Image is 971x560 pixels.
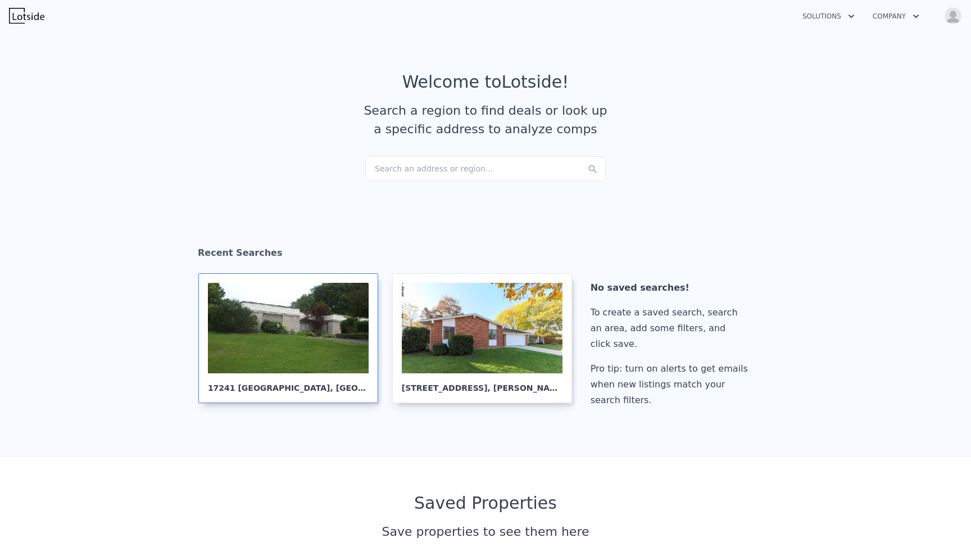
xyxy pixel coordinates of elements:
img: avatar [944,7,962,25]
img: Lotside [9,8,44,24]
div: To create a saved search, search an area, add some filters, and click save. [591,305,752,352]
button: Company [864,6,928,26]
div: No saved searches! [591,280,752,296]
button: Solutions [793,6,864,26]
a: 17241 [GEOGRAPHIC_DATA], [GEOGRAPHIC_DATA] [198,273,387,403]
a: [STREET_ADDRESS], [PERSON_NAME][GEOGRAPHIC_DATA] [392,273,581,403]
div: Save properties to see them here [198,522,773,541]
div: Recent Searches [198,237,773,273]
div: Welcome to Lotside ! [402,72,569,92]
div: Pro tip: turn on alerts to get emails when new listings match your search filters. [591,361,752,408]
div: [STREET_ADDRESS] , [PERSON_NAME][GEOGRAPHIC_DATA] [402,373,562,394]
div: Search an address or region... [365,156,606,181]
div: Saved Properties [198,493,773,513]
div: Search a region to find deals or look up a specific address to analyze comps [360,101,611,138]
div: 17241 [GEOGRAPHIC_DATA] , [GEOGRAPHIC_DATA] [208,373,369,394]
